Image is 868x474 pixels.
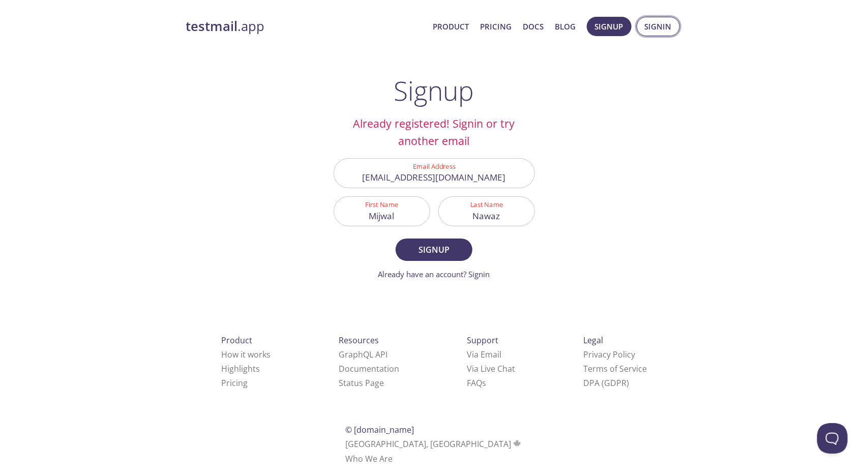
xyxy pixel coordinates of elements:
[345,438,523,450] span: [GEOGRAPHIC_DATA], [GEOGRAPHIC_DATA]
[523,20,544,33] a: Docs
[637,17,680,36] button: Signin
[221,335,252,346] span: Product
[583,349,635,360] a: Privacy Policy
[394,75,474,106] h1: Signup
[583,377,629,389] a: DPA (GDPR)
[433,20,469,33] a: Product
[645,20,672,33] span: Signin
[407,243,461,257] span: Signup
[339,377,384,389] a: Status Page
[334,115,535,150] h2: Already registered! Signin or try another email
[396,239,472,261] button: Signup
[481,20,512,33] a: Pricing
[186,17,238,35] strong: testmail
[583,363,647,374] a: Terms of Service
[221,349,271,360] a: How it works
[583,335,603,346] span: Legal
[555,20,576,33] a: Blog
[595,20,623,33] span: Signup
[339,335,379,346] span: Resources
[817,423,848,454] iframe: Help Scout Beacon - Open
[221,363,260,374] a: Highlights
[345,453,393,464] a: Who We Are
[339,349,387,360] a: GraphQL API
[186,18,425,35] a: testmail.app
[345,424,414,435] span: © [DOMAIN_NAME]
[378,269,490,279] a: Already have an account? Signin
[339,363,399,374] a: Documentation
[587,17,632,36] button: Signup
[467,335,498,346] span: Support
[482,377,486,389] span: s
[467,377,486,389] a: FAQ
[221,377,248,389] a: Pricing
[467,349,501,360] a: Via Email
[467,363,515,374] a: Via Live Chat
